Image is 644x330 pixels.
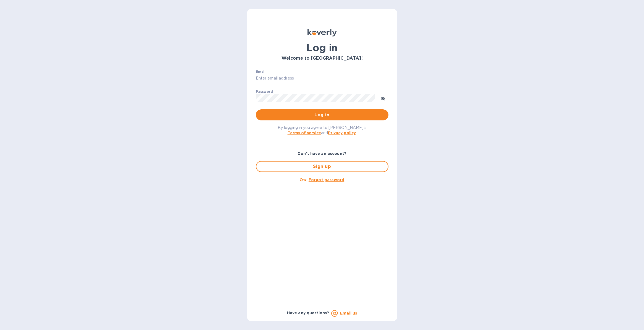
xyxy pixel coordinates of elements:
[340,311,357,315] a: Email us
[278,125,366,135] span: By logging in you agree to [PERSON_NAME]'s and .
[307,29,337,36] img: Koverly
[288,131,321,135] a: Terms of service
[309,178,344,182] u: Forgot password
[256,70,266,73] label: Email
[256,56,388,61] h3: Welcome to [GEOGRAPHIC_DATA]!
[260,112,384,118] span: Log in
[261,163,383,170] span: Sign up
[287,311,329,315] b: Have any questions?
[377,93,388,104] button: toggle password visibility
[298,151,346,156] b: Don't have an account?
[256,90,273,93] label: Password
[256,161,388,172] button: Sign up
[256,74,388,83] input: Enter email address
[328,131,356,135] a: Privacy policy
[256,109,388,120] button: Log in
[256,42,388,54] h1: Log in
